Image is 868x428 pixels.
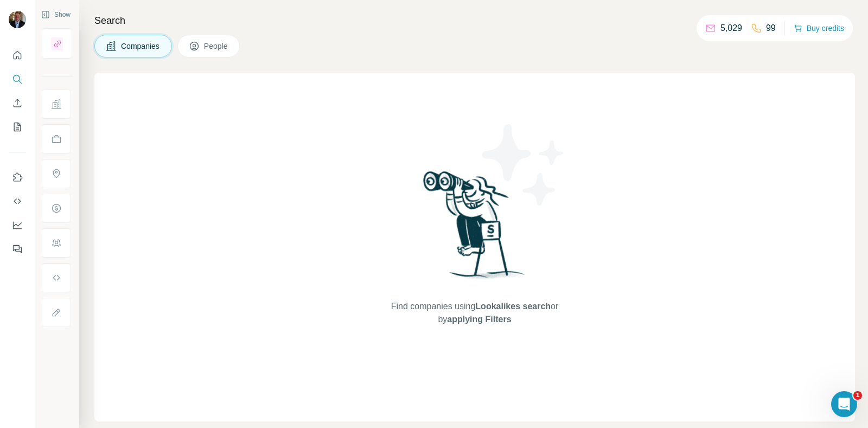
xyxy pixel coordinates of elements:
button: Search [9,69,26,89]
button: Show [34,7,78,23]
button: My lists [9,117,26,137]
span: Companies [121,41,161,52]
span: Find companies using or by [388,300,561,326]
span: People [204,41,229,52]
p: 99 [766,22,776,35]
span: 1 [853,391,862,400]
img: Avatar [9,11,26,28]
img: Surfe Illustration - Stars [475,116,572,214]
img: Surfe Illustration - Woman searching with binoculars [418,168,531,289]
h4: Search [94,13,855,28]
span: applying Filters [447,315,511,324]
button: Use Surfe on LinkedIn [9,168,26,187]
button: Buy credits [794,21,844,36]
button: Enrich CSV [9,93,26,113]
button: Dashboard [9,215,26,235]
button: Feedback [9,239,26,259]
span: Lookalikes search [475,302,551,311]
button: Use Surfe API [9,191,26,211]
button: Quick start [9,46,26,65]
iframe: Intercom live chat [831,391,857,417]
p: 5,029 [720,22,742,35]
